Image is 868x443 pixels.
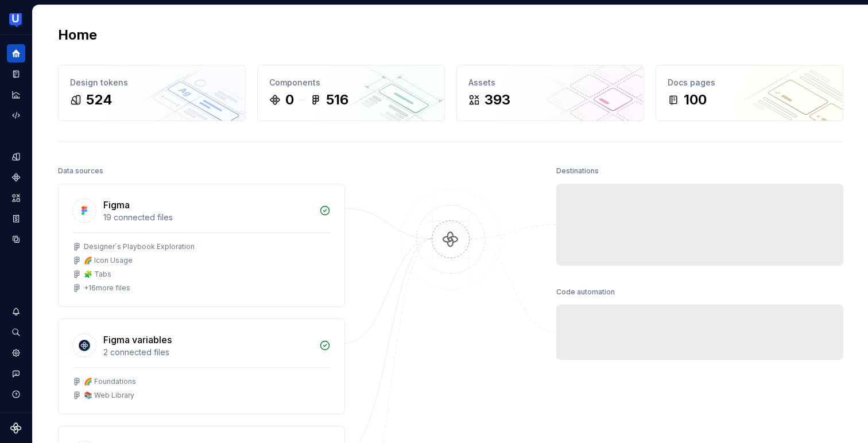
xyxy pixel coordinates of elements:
[70,77,234,88] div: Design tokens
[7,323,25,341] button: Search ⌘K
[7,44,25,63] a: Home
[84,391,134,400] div: 📚 Web Library
[684,91,707,109] div: 100
[7,147,25,166] a: Design tokens
[86,91,113,109] div: 524
[656,65,843,121] a: Docs pages100
[7,65,25,83] a: Documentation
[7,209,25,228] a: Storybook stories
[58,318,345,414] a: Figma variables2 connected files🌈 Foundations📚 Web Library
[257,65,445,121] a: Components0516
[84,242,195,251] div: Designer´s Playbook Exploration
[7,230,25,248] a: Data sources
[84,377,136,386] div: 🌈 Foundations
[10,422,22,434] svg: Supernova Logo
[7,302,25,321] button: Notifications
[58,65,246,121] a: Design tokens524
[7,344,25,362] a: Settings
[468,77,632,88] div: Assets
[7,189,25,207] a: Assets
[9,13,23,27] img: 41adf70f-fc1c-4662-8e2d-d2ab9c673b1b.png
[7,86,25,104] a: Analytics
[84,256,133,265] div: 🌈 Icon Usage
[84,283,130,293] div: + 16 more files
[103,333,172,347] div: Figma variables
[7,168,25,186] a: Components
[103,347,312,358] div: 2 connected files
[58,26,97,44] h2: Home
[326,91,348,109] div: 516
[556,163,599,179] div: Destinations
[269,77,433,88] div: Components
[485,91,510,109] div: 393
[58,184,345,307] a: Figma19 connected filesDesigner´s Playbook Exploration🌈 Icon Usage🧩 Tabs+16more files
[103,198,130,212] div: Figma
[7,106,25,125] a: Code automation
[556,284,615,300] div: Code automation
[668,77,831,88] div: Docs pages
[58,163,103,179] div: Data sources
[84,270,111,279] div: 🧩 Tabs
[456,65,644,121] a: Assets393
[285,91,294,109] div: 0
[7,364,25,383] button: Contact support
[103,212,312,223] div: 19 connected files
